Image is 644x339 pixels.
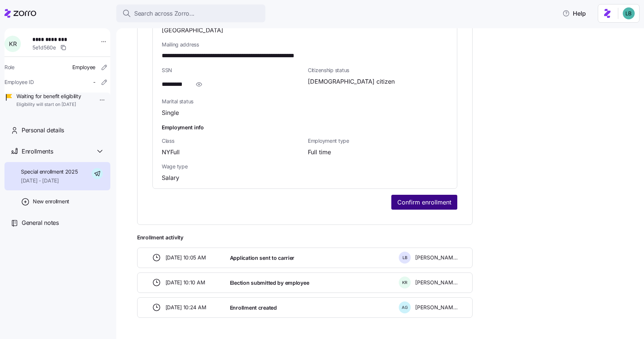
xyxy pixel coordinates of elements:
[4,78,34,86] span: Employee ID
[402,306,408,310] span: A G
[21,168,78,175] span: Special enrollment 2025
[72,64,95,71] span: Employee
[137,234,473,241] span: Enrollment activity
[32,44,56,51] span: 5e1d560e
[402,256,407,260] span: L B
[162,67,302,74] span: SSN
[162,26,223,35] span: [GEOGRAPHIC_DATA]
[415,304,458,311] span: [PERSON_NAME]
[162,41,448,48] span: Mailing address
[22,126,64,135] span: Personal details
[308,77,395,86] span: [DEMOGRAPHIC_DATA] citizen
[165,254,206,261] span: [DATE] 10:05 AM
[402,281,407,285] span: K R
[22,147,53,156] span: Enrollments
[134,9,195,18] span: Search across Zorro...
[22,218,59,227] span: General notes
[162,173,179,183] span: Salary
[562,9,586,18] span: Help
[308,148,331,157] span: Full time
[230,279,309,287] span: Election submitted by employee
[391,195,457,210] button: Confirm enrollment
[162,98,302,105] span: Marital status
[556,6,592,21] button: Help
[308,67,448,74] span: Citizenship status
[397,198,451,207] span: Confirm enrollment
[162,148,180,157] span: NYFull
[93,78,95,86] span: -
[308,137,448,145] span: Employment type
[4,64,15,71] span: Role
[162,163,302,170] span: Wage type
[623,7,635,19] img: 55738f7c4ee29e912ff6c7eae6e0401b
[415,279,458,286] span: [PERSON_NAME]
[165,304,206,311] span: [DATE] 10:24 AM
[162,123,448,131] h1: Employment info
[33,198,69,205] span: New enrollment
[415,254,458,261] span: [PERSON_NAME]
[162,137,302,145] span: Class
[230,254,294,262] span: Application sent to carrier
[165,279,205,286] span: [DATE] 10:10 AM
[116,4,265,22] button: Search across Zorro...
[230,304,277,311] span: Enrollment created
[162,108,179,117] span: Single
[9,41,16,47] span: K R
[16,101,81,108] span: Eligibility will start on [DATE]
[16,93,81,100] span: Waiting for benefit eligibility
[21,177,78,184] span: [DATE] - [DATE]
